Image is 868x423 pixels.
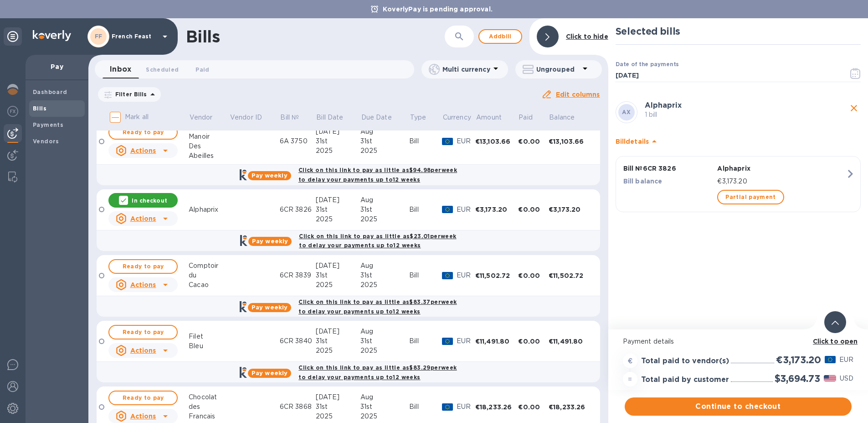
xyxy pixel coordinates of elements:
div: 6CR 3826 [280,205,316,214]
button: Addbill [478,29,522,44]
div: 2025 [360,280,409,290]
img: Logo [33,30,71,41]
div: des [189,402,229,412]
p: Payment details [623,337,853,346]
div: 31st [360,205,409,214]
div: €13,103.66 [475,137,519,146]
div: Aug [360,392,409,402]
div: Aug [360,261,409,271]
span: Type [410,113,438,122]
div: 6CR 3839 [280,271,316,280]
div: €3,173.20 [475,205,519,214]
p: EUR [457,205,475,214]
label: Date of the payments [616,62,678,68]
p: Pay [33,62,81,71]
div: 31st [316,271,360,280]
b: FF [95,33,103,40]
div: Francais [189,412,229,421]
button: close [847,101,861,115]
div: 2025 [316,280,360,290]
p: Bill balance [623,177,714,186]
div: €18,233.26 [475,402,519,412]
div: Alphaprix [189,205,229,214]
p: French Feast [112,33,157,40]
b: Click on this link to pay as little as $23.01 per week to delay your payments up to 12 weeks [299,233,456,249]
u: Edit columns [556,91,600,98]
b: Click on this link to pay as little as $83.37 per week to delay your payments up to 12 weeks [298,298,457,315]
h3: Total paid to vendor(s) [641,357,729,366]
div: 31st [360,402,409,412]
p: In checkout [132,197,167,204]
b: Pay weekly [252,172,288,179]
p: Multi currency [442,65,490,74]
div: €18,233.26 [549,402,592,412]
div: €0.00 [518,402,549,412]
u: Actions [130,147,156,154]
h3: Total paid by customer [641,376,729,384]
button: Ready to pay [108,125,178,140]
div: 2025 [360,214,409,224]
div: 31st [316,402,360,412]
p: Paid [519,113,533,122]
p: Due Date [361,113,392,122]
u: Actions [130,413,156,420]
button: Continue to checkout [625,397,852,416]
div: €11,502.72 [475,271,519,280]
div: €0.00 [518,137,549,146]
p: Mark all [125,112,149,122]
div: Aug [360,327,409,336]
b: Payments [33,121,63,128]
b: Click on this link to pay as little as $83.29 per week to delay your payments up to 12 weeks [298,364,457,381]
span: Scheduled [146,65,179,74]
p: Bill № 6CR 3826 [623,164,714,173]
u: Actions [130,347,156,354]
div: Filet [189,332,229,341]
span: Ready to pay [117,127,169,138]
div: Manoir [189,132,229,141]
h1: Bills [186,27,220,46]
p: EUR [457,402,475,412]
div: €0.00 [518,271,549,280]
span: Ready to pay [117,392,169,403]
b: Vendors [33,138,59,145]
p: Amount [476,113,502,122]
button: Bill №6CR 3826AlphaprixBill balance€3,173.20Partial payment [616,156,861,212]
span: Due Date [361,113,404,122]
div: 31st [316,205,360,214]
div: €11,502.72 [549,271,592,280]
div: Billdetails [616,127,861,156]
p: EUR [839,355,853,365]
div: du [189,271,229,280]
div: 6CR 3840 [280,336,316,346]
div: Bill [409,402,442,412]
div: 6CR 3868 [280,402,316,412]
div: 2025 [316,214,360,224]
span: Paid [519,113,545,122]
div: Bill [409,336,442,346]
div: Aug [360,195,409,205]
div: 31st [316,136,360,146]
div: 31st [360,336,409,346]
div: €3,173.20 [549,205,592,214]
div: €11,491.80 [475,337,519,346]
h2: $3,694.73 [775,373,820,384]
p: Currency [443,113,471,122]
div: Bleu [189,341,229,351]
div: Des [189,141,229,151]
button: Ready to pay [108,259,178,274]
div: €13,103.66 [549,137,592,146]
span: Add bill [487,31,514,42]
div: 2025 [360,346,409,355]
span: Partial payment [725,192,776,203]
b: Pay weekly [252,304,288,311]
p: Vendor [190,113,213,122]
b: Click on this link to pay as little as $94.98 per week to delay your payments up to 12 weeks [298,167,457,183]
b: Dashboard [33,89,67,95]
div: Comptoir [189,261,229,271]
u: Actions [130,281,156,288]
b: Click to open [813,338,858,345]
div: Bill [409,136,442,146]
div: 2025 [316,146,360,156]
h2: €3,173.20 [776,354,821,366]
span: Ready to pay [117,327,169,338]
